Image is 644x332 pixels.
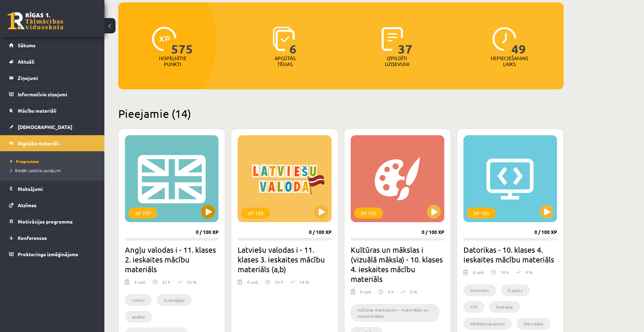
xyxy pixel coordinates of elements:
li: analīze [125,311,152,323]
a: [DEMOGRAPHIC_DATA] [9,119,96,135]
a: Programma [10,158,97,164]
img: icon-learned-topics-4a711ccc23c960034f471b6e78daf4a3bad4a20eaf4de84257b87e66633f6470.svg [273,27,295,51]
a: Ziņojumi [9,70,96,86]
img: icon-clock-7be60019b62300814b6bd22b8e044499b485619524d84068768e800edab66f18.svg [492,27,517,51]
h2: Kultūras un mākslas i (vizuālā māksla) - 10. klases 4. ieskaites mācību materiāls [351,245,444,284]
p: Nepieciešamais laiks [491,55,528,67]
span: Motivācijas programma [18,218,73,225]
a: Sākums [9,37,96,53]
a: Rīgas 1. Tālmācības vidusskola [8,12,63,30]
p: 20 h [275,279,283,285]
legend: Informatīvie ziņojumi [18,86,96,102]
div: 3 uzd. [134,279,146,289]
div: 8 uzd. [473,269,484,280]
li: Internets [463,284,496,296]
li: FTP [463,301,484,313]
li: stratēģijas [157,294,192,306]
p: 18 h [501,269,509,275]
h2: Datorikas - 10. klases 4. ieskaites mācību materiāls [463,245,557,264]
p: 0 h [388,289,394,295]
li: E-pasts [501,284,530,296]
legend: Maksājumi [18,181,96,197]
a: Mācību materiāli [9,103,96,119]
span: 37 [398,27,413,55]
a: Proktoringa izmēģinājums [9,246,96,262]
li: kultūras mantojums – materiālais un nemateriālais [351,304,439,322]
span: [DEMOGRAPHIC_DATA] [18,124,72,130]
span: Digitālie materiāli [18,140,59,146]
p: 22 h [162,279,170,285]
p: 0 % [525,269,532,275]
span: Biežāk uzdotie jautājumi [10,168,61,173]
div: 8 uzd. [247,279,259,289]
li: Podraide [489,301,520,313]
a: Biežāk uzdotie jautājumi [10,167,97,173]
p: 0 % [410,289,417,295]
a: Aktuāli [9,54,96,70]
li: teksts [125,294,152,306]
img: icon-completed-tasks-ad58ae20a441b2904462921112bc710f1caf180af7a3daa7317a5a94f2d26646.svg [382,27,403,51]
span: Proktoringa izmēģinājums [18,251,78,257]
h2: Latviešu valodas i - 11. klases 3. ieskaites mācību materiāls (a,b) [238,245,331,274]
p: 33 % [187,279,196,285]
a: Motivācijas programma [9,213,96,229]
a: Konferences [9,230,96,246]
a: Atzīmes [9,197,96,213]
span: Atzīmes [18,202,37,208]
img: icon-xp-0682a9bc20223a9ccc6f5883a126b849a74cddfe5390d2b41b4391c66f2066e7.svg [152,27,176,51]
h2: Pieejamie (14) [118,107,564,120]
span: Aktuāli [18,58,34,65]
p: 14 % [300,279,309,285]
p: Nopelnītie punkti [159,55,186,67]
p: Apgūtās tēmas [271,55,299,67]
div: 9 uzd. [360,289,372,299]
span: 6 [289,27,297,55]
legend: Ziņojumi [18,70,96,86]
a: Maksājumi [9,181,96,197]
a: Informatīvie ziņojumi [9,86,96,102]
span: Sākums [18,42,35,48]
li: Datu bāze [517,318,550,330]
h2: Angļu valodas i - 11. klases 2. ieskaites mācību materiāls [125,245,218,274]
span: Konferences [18,235,47,241]
div: XP 100 [241,208,270,219]
span: Mācību materiāli [18,107,56,114]
p: Izpildīti uzdevumi [383,55,411,67]
a: Digitālie materiāli [9,135,96,151]
div: XP 100 [354,208,383,219]
div: XP 100 [128,208,157,219]
span: Programma [10,159,39,164]
li: Pārlūkprogramma [463,318,512,330]
span: 575 [171,27,193,55]
div: XP 100 [467,208,496,219]
span: 49 [511,27,526,55]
